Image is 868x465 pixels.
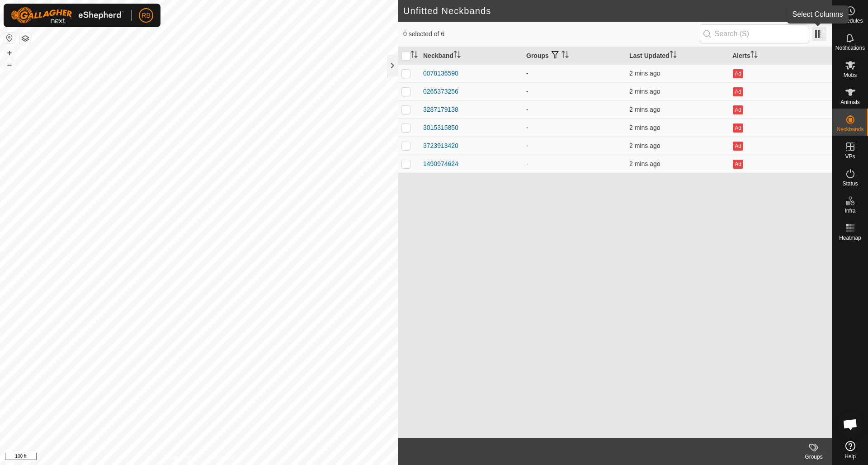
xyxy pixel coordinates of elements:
span: Infra [844,208,855,214]
div: 3015315850 [423,123,458,133]
button: Ad [733,123,743,133]
div: 0265373256 [423,87,458,96]
p-sorticon: Activate to sort [453,52,461,59]
button: Ad [733,142,743,151]
th: Last Updated [626,47,729,65]
th: Neckband [420,47,523,65]
span: 29 Sep 2025, 11:02 am [629,124,660,131]
td: - [523,155,626,173]
span: Notifications [835,45,865,51]
span: Status [842,181,858,186]
span: Schedules [837,18,863,24]
p-sorticon: Activate to sort [750,52,758,59]
td: - [523,64,626,82]
span: 6 [818,4,823,18]
button: Ad [733,69,743,78]
input: Search (S) [700,24,809,43]
span: Animals [840,100,860,105]
div: Open chat [837,411,864,438]
th: Alerts [729,47,832,65]
div: 3723913420 [423,141,458,151]
span: 29 Sep 2025, 11:02 am [629,70,660,77]
div: 1490974624 [423,159,458,169]
button: + [4,47,15,58]
span: 29 Sep 2025, 11:02 am [629,106,660,113]
span: RB [142,11,150,20]
a: Help [832,437,868,463]
span: 29 Sep 2025, 11:02 am [629,142,660,149]
span: VPs [845,154,855,159]
p-sorticon: Activate to sort [561,52,569,59]
button: Ad [733,160,743,169]
button: Ad [733,105,743,114]
button: – [4,59,15,70]
th: Groups [523,47,626,65]
button: Ad [733,87,743,96]
span: 0 selected of 6 [403,29,700,39]
span: 29 Sep 2025, 11:02 am [629,160,660,167]
button: Reset Map [4,33,15,43]
td: - [523,119,626,137]
p-sorticon: Activate to sort [670,52,677,59]
img: Gallagher Logo [11,7,124,24]
span: Mobs [844,72,857,78]
span: 29 Sep 2025, 11:02 am [629,88,660,95]
h2: Unfitted Neckbands [403,5,818,16]
span: Heatmap [839,235,861,241]
td: - [523,82,626,100]
td: - [523,100,626,119]
button: Map Layers [20,33,31,44]
td: - [523,137,626,155]
div: 3287179138 [423,105,458,114]
p-sorticon: Activate to sort [410,52,418,59]
a: Privacy Policy [163,453,197,461]
a: Contact Us [208,453,235,461]
div: 0078136590 [423,69,458,78]
div: Groups [796,453,832,461]
span: Help [844,454,856,459]
span: Neckbands [836,127,863,132]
